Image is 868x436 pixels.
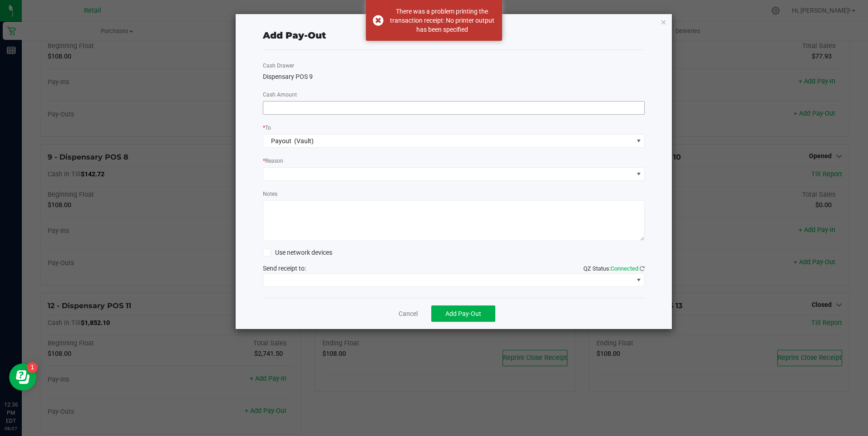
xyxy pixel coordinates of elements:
[263,157,283,165] label: Reason
[263,190,277,198] label: Notes
[583,265,645,272] span: QZ Status:
[263,265,306,272] span: Send receipt to:
[445,310,481,317] span: Add Pay-Out
[263,29,326,42] div: Add Pay-Out
[271,137,291,145] span: Payout
[263,62,294,70] label: Cash Drawer
[611,265,638,272] span: Connected
[294,137,314,145] span: (Vault)
[263,72,645,82] div: Dispensary POS 9
[389,7,495,34] div: There was a problem printing the transaction receipt: No printer output has been specified
[399,309,418,319] a: Cancel
[263,248,332,257] label: Use network devices
[27,362,38,373] iframe: Resource center unread badge
[263,124,271,132] label: To
[9,363,36,391] iframe: Resource center
[431,305,495,322] button: Add Pay-Out
[263,92,297,98] span: Cash Amount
